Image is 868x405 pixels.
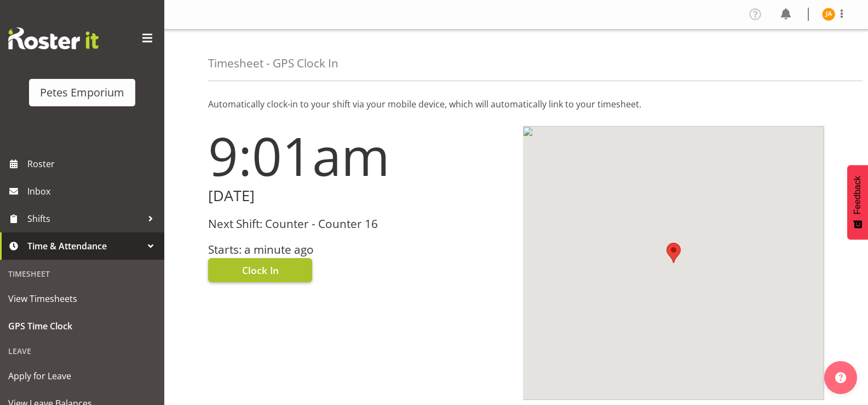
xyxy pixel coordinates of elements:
[208,126,510,185] h1: 9:01am
[208,258,312,282] button: Clock In
[3,263,162,285] div: Timesheet
[847,165,868,239] button: Feedback - Show survey
[208,187,510,204] h2: [DATE]
[27,210,142,227] span: Shifts
[853,176,863,214] span: Feedback
[3,340,162,362] div: Leave
[208,57,338,70] h4: Timesheet - GPS Clock In
[8,290,156,307] span: View Timesheets
[27,156,159,172] span: Roster
[8,318,156,334] span: GPS Time Clock
[27,238,142,254] span: Time & Attendance
[242,263,279,277] span: Clock In
[208,218,510,230] h3: Next Shift: Counter - Counter 16
[208,98,824,111] p: Automatically clock-in to your shift via your mobile device, which will automatically link to you...
[822,8,835,21] img: jeseryl-armstrong10788.jpg
[835,372,846,383] img: help-xxl-2.png
[3,285,162,312] a: View Timesheets
[40,84,124,101] div: Petes Emporium
[8,368,156,384] span: Apply for Leave
[3,362,162,390] a: Apply for Leave
[8,27,99,49] img: Rosterit website logo
[3,312,162,340] a: GPS Time Clock
[27,183,159,199] span: Inbox
[208,243,510,256] h3: Starts: a minute ago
